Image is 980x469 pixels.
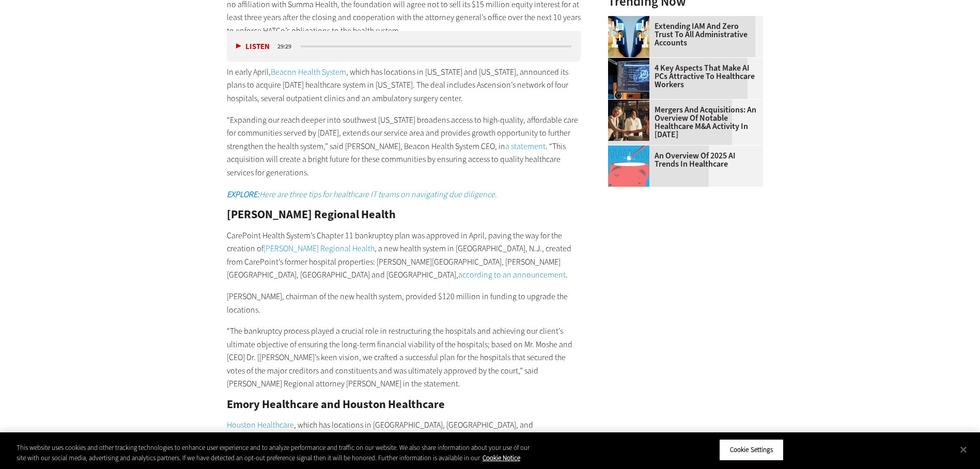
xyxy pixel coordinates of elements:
p: CarePoint Health System’s Chapter 11 bankruptcy plan was approved in April, paving the way for th... [227,229,581,282]
a: illustration of computer chip being put inside head with waves [608,145,655,154]
div: media player [227,31,581,62]
a: Houston Healthcare [227,419,294,430]
a: EXPLORE:Here are three tips for healthcare IT teams on navigating due diligence. [227,189,497,200]
strong: EXPLORE: [227,189,259,200]
a: Extending IAM and Zero Trust to All Administrative Accounts [608,22,757,47]
img: Desktop monitor with brain AI concept [608,58,649,99]
p: “Expanding our reach deeper into southwest [US_STATE] broadens access to high-quality, affordable... [227,114,581,180]
button: Listen [236,43,270,51]
div: duration [276,42,299,51]
a: An Overview of 2025 AI Trends in Healthcare [608,152,757,168]
h2: Emory Healthcare and Houston Healthcare [227,399,581,410]
a: More information about your privacy [483,454,520,462]
p: In early April, , which has locations in [US_STATE] and [US_STATE], announced its plans to acquir... [227,66,581,105]
button: Close [952,438,975,461]
em: Here are three tips for healthcare IT teams on navigating due diligence. [227,189,497,200]
a: Mergers and Acquisitions: An Overview of Notable Healthcare M&A Activity in [DATE] [608,106,757,139]
p: [PERSON_NAME], chairman of the new health system, provided $120 million in funding to upgrade the... [227,290,581,316]
img: business leaders shake hands in conference room [608,100,649,141]
a: Beacon Health System [271,67,346,77]
a: Desktop monitor with brain AI concept [608,58,655,66]
img: abstract image of woman with pixelated face [608,16,649,57]
img: illustration of computer chip being put inside head with waves [608,145,649,187]
h2: [PERSON_NAME] Regional Health [227,209,581,220]
a: according to an announcement [458,269,566,280]
a: [PERSON_NAME] Regional Health [263,243,375,254]
a: 4 Key Aspects That Make AI PCs Attractive to Healthcare Workers [608,64,757,89]
a: a statement [505,141,546,152]
a: business leaders shake hands in conference room [608,100,655,108]
a: abstract image of woman with pixelated face [608,16,655,24]
button: Cookie Settings [719,439,784,461]
div: This website uses cookies and other tracking technologies to enhance user experience and to analy... [17,443,539,463]
p: “The bankruptcy process played a crucial role in restructuring the hospitals and achieving our cl... [227,325,581,391]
